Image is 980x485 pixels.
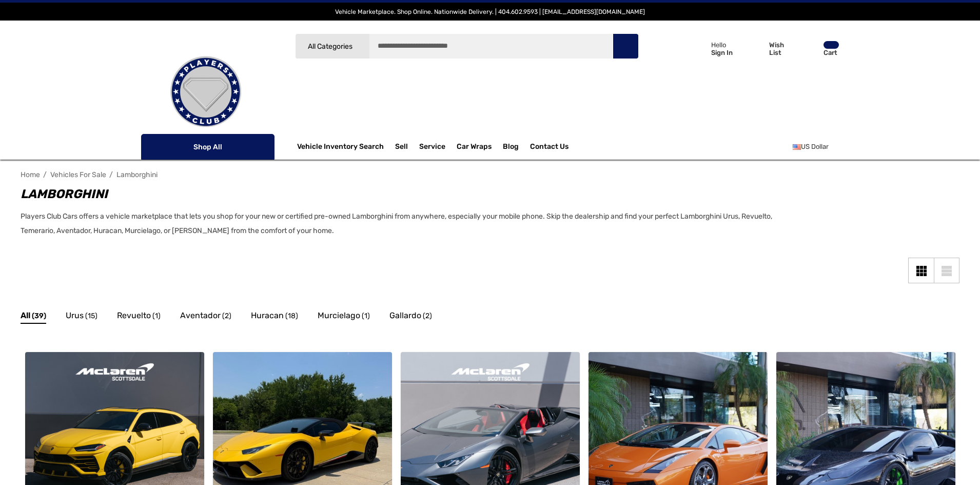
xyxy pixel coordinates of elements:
span: Car Wraps [457,142,492,153]
img: Players Club | Cars For Sale [154,41,257,143]
p: Wish List [769,41,796,56]
svg: Icon User Account [691,41,705,55]
a: Sign in [679,31,738,66]
span: (18) [285,309,298,323]
nav: Breadcrumb [21,166,959,184]
h1: Lamborghini [21,185,790,203]
span: Murcielago [318,309,360,322]
span: Revuelto [117,309,151,322]
a: Sell [395,137,419,157]
span: (2) [423,309,432,323]
p: Shop All [141,134,275,160]
span: All Categories [307,42,352,51]
a: Car Wraps [457,137,503,157]
p: Hello [711,41,733,49]
a: All Categories Icon Arrow Down Icon Arrow Up [295,33,369,59]
svg: Icon Arrow Down [256,143,263,150]
a: Vehicle Inventory Search [297,142,384,153]
span: Sell [395,142,408,153]
span: (15) [85,309,97,323]
a: Vehicles For Sale [50,170,106,179]
svg: Review Your Cart [802,42,817,56]
a: Lamborghini [116,170,158,179]
svg: Icon Line [152,141,168,153]
a: Service [419,142,445,153]
button: Search [613,33,638,59]
span: Aventador [180,309,221,322]
span: (39) [32,309,46,323]
p: Cart [824,49,839,56]
svg: Wish List [748,42,763,56]
a: Home [21,170,40,179]
p: Players Club Cars offers a vehicle marketplace that lets you shop for your new or certified pre-o... [21,209,790,238]
a: Button Go To Sub Category Revuelto [117,309,161,325]
a: Grid View [908,258,934,283]
a: Wish List Wish List [743,31,797,66]
a: Contact Us [530,142,569,153]
span: Gallardo [389,309,421,322]
span: (1) [152,309,161,323]
span: All [21,309,30,322]
a: Button Go To Sub Category Murcielago [318,309,370,325]
a: Button Go To Sub Category Aventador [180,309,231,325]
a: Button Go To Sub Category Urus [66,309,97,325]
span: (2) [222,309,231,323]
span: (1) [362,309,370,323]
a: Cart with 0 items [797,31,840,71]
a: Button Go To Sub Category Gallardo [389,309,432,325]
span: Huracan [251,309,284,322]
span: Vehicle Marketplace. Shop Online. Nationwide Delivery. | 404.602.9593 | [EMAIL_ADDRESS][DOMAIN_NAME] [335,8,645,15]
a: Button Go To Sub Category Huracan [251,309,298,325]
svg: Icon Arrow Down [354,43,362,50]
a: Blog [503,142,519,153]
a: USD [793,137,840,157]
p: Sign In [711,49,733,56]
span: Urus [66,309,84,322]
a: List View [934,258,959,283]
